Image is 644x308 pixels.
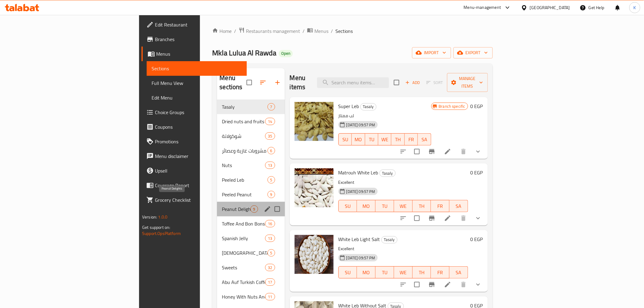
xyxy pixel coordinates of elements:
[413,200,431,212] button: TH
[256,75,270,90] span: Sort sections
[376,200,394,212] button: TU
[268,249,275,257] div: items
[338,168,378,177] span: Matrouh White Leb
[155,152,242,160] span: Menu disclaimer
[265,163,275,168] span: 13
[394,266,413,278] button: WE
[471,277,485,292] button: show more
[396,144,411,159] button: sort-choices
[341,268,355,277] span: SU
[265,119,275,124] span: 14
[268,147,275,154] div: items
[155,138,242,145] span: Promotions
[147,61,247,76] a: Sections
[217,97,285,306] nav: Menu sections
[314,27,328,35] span: Menus
[341,202,355,211] span: SU
[381,236,397,243] div: Tasaly
[212,27,492,35] nav: breadcrumb
[268,103,275,110] div: items
[458,49,488,57] span: export
[380,170,395,177] span: Tasaly
[422,78,447,87] span: Select section first
[217,216,285,231] div: Toffee And Bon Bons16
[411,212,423,225] span: Select to update
[222,176,267,184] span: Peeled Leb
[394,135,402,144] span: TH
[217,173,285,187] div: Peeled Leb5
[471,168,483,177] h6: 0 EGP
[217,246,285,260] div: [DEMOGRAPHIC_DATA] Crackers5
[412,47,451,58] button: import
[155,167,242,174] span: Upsell
[338,235,380,244] span: White Leb Light Salt
[452,202,466,211] span: SA
[471,235,483,243] h6: 0 EGP
[217,143,285,158] div: مشروبات غازية وعصائر6
[331,27,333,35] li: /
[147,90,247,105] a: Edit Menu
[265,235,275,242] div: items
[390,76,403,89] span: Select section
[217,100,285,114] div: Tasaly7
[407,135,415,144] span: FR
[431,266,450,278] button: FR
[268,104,275,110] span: 7
[222,249,267,257] span: [DEMOGRAPHIC_DATA] Crackers
[634,4,636,11] span: K
[222,220,265,227] div: Toffee And Bon Bons
[222,293,265,300] div: Honey With Nuts And Yamesh
[359,268,373,277] span: MO
[436,103,468,109] span: Branch specific
[155,196,242,204] span: Grocery Checklist
[420,135,429,144] span: SA
[265,279,275,285] span: 17
[352,133,365,145] button: MO
[147,76,247,90] a: Full Menu View
[217,202,285,216] div: Peanut Delights9edit
[142,149,247,163] a: Menu disclaimer
[403,78,422,87] span: Add item
[338,133,352,145] button: SU
[279,51,293,56] span: Open
[456,211,471,226] button: delete
[222,191,267,198] span: Peeled Peanut
[295,235,334,274] img: White Leb Light Salt
[222,278,265,286] span: Abu Auf Turkish Coffee
[338,112,431,120] p: لب ممتاز
[217,158,285,173] div: Nuts13
[239,27,300,35] a: Restaurants management
[250,205,258,213] div: items
[217,129,285,143] div: شوكولاتة35
[142,163,247,178] a: Upsell
[303,27,305,35] li: /
[376,266,394,278] button: TU
[265,220,275,227] div: items
[142,229,181,237] a: Support.OpsPlatform
[142,120,247,134] a: Coupons
[142,134,247,149] a: Promotions
[265,118,275,125] div: items
[152,94,242,101] span: Edit Menu
[464,4,501,11] div: Menu-management
[222,235,265,242] span: Spanish Jelly
[396,211,411,226] button: sort-choices
[474,215,482,222] svg: Show Choices
[452,75,483,90] span: Manage items
[268,176,275,184] div: items
[222,118,265,125] div: Dried nuts and fruits
[354,135,362,144] span: MO
[381,135,389,144] span: WE
[404,79,421,86] span: Add
[222,162,265,169] span: Nuts
[265,162,275,169] div: items
[415,202,429,211] span: TH
[158,213,168,221] span: 1.0.0
[380,170,396,177] div: Tasaly
[433,268,447,277] span: FR
[142,193,247,207] a: Grocery Checklist
[279,50,293,57] div: Open
[268,250,275,256] span: 5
